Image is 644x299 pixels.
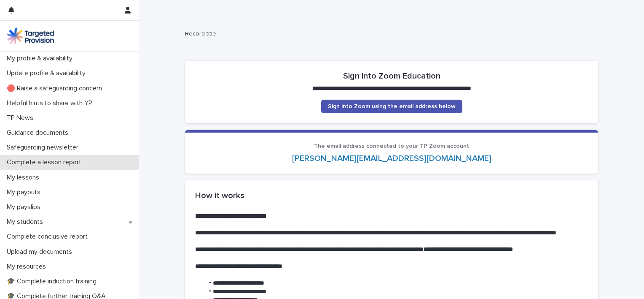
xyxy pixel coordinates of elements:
[3,129,75,137] p: Guidance documents
[292,154,491,163] a: [PERSON_NAME][EMAIL_ADDRESS][DOMAIN_NAME]
[3,144,85,152] p: Safeguarding newsletter
[3,114,40,122] p: TP News
[3,158,88,166] p: Complete a lesson report
[7,27,54,44] img: M5nRWzHhSzIhMunXDL62
[3,263,53,271] p: My resources
[328,103,456,109] span: Sign into Zoom using the email address below
[3,277,103,285] p: 🎓 Complete induction training
[3,188,47,196] p: My payouts
[195,190,588,201] h2: How it works
[321,100,462,113] a: Sign into Zoom using the email address below
[185,30,595,38] h2: Record title
[3,203,47,211] p: My payslips
[3,218,50,226] p: My students
[3,174,46,182] p: My lessons
[3,84,109,92] p: 🔴 Raise a safeguarding concern
[3,69,92,77] p: Update profile & availability
[3,54,79,63] p: My profile & availability
[314,143,469,149] span: The email address connected to your TP Zoom account
[3,233,94,241] p: Complete conclusive report
[3,248,79,256] p: Upload my documents
[3,99,99,107] p: Helpful hints to share with YP
[343,71,440,81] h2: Sign into Zoom Education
